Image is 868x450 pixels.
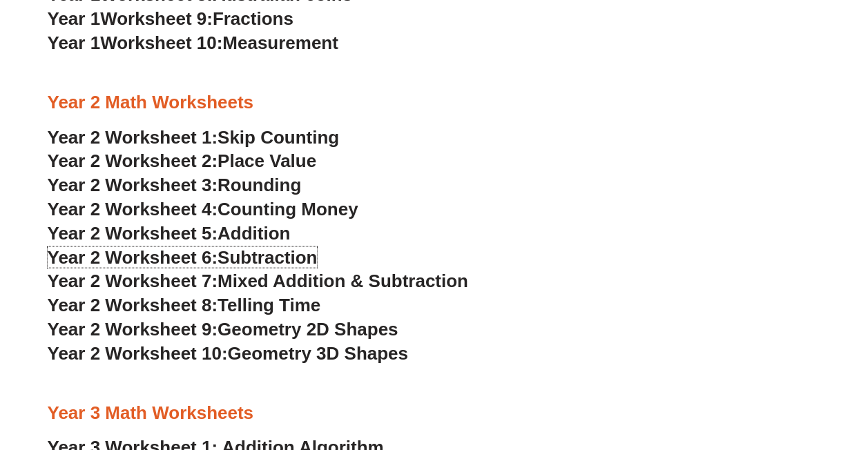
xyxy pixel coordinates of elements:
span: Measurement [222,32,338,53]
span: Year 2 Worksheet 6: [48,247,218,268]
span: Mixed Addition & Subtraction [218,271,468,291]
a: Year 2 Worksheet 5:Addition [48,223,291,244]
a: Year 2 Worksheet 8:Telling Time [48,295,321,315]
a: Year 2 Worksheet 1:Skip Counting [48,127,340,148]
a: Year 2 Worksheet 7:Mixed Addition & Subtraction [48,271,468,291]
span: Place Value [218,150,316,171]
span: Telling Time [218,295,320,315]
span: Worksheet 10: [100,32,222,53]
span: Geometry 2D Shapes [218,319,398,340]
span: Rounding [218,175,301,195]
span: Geometry 3D Shapes [227,343,407,364]
span: Year 2 Worksheet 8: [48,295,218,315]
span: Year 2 Worksheet 2: [48,150,218,171]
a: Year 2 Worksheet 4:Counting Money [48,199,358,219]
span: Year 2 Worksheet 7: [48,271,218,291]
span: Fractions [213,8,293,29]
span: Year 2 Worksheet 9: [48,319,218,340]
span: Year 2 Worksheet 1: [48,127,218,148]
span: Counting Money [218,199,358,219]
span: Skip Counting [218,127,339,148]
span: Addition [218,223,290,244]
h3: Year 2 Math Worksheets [48,91,821,115]
span: Worksheet 9: [100,8,213,29]
span: Year 2 Worksheet 3: [48,175,218,195]
a: Year 1Worksheet 10:Measurement [48,32,338,53]
h3: Year 3 Math Worksheets [48,402,821,425]
iframe: Chat Widget [638,294,868,450]
span: Subtraction [218,247,317,268]
a: Year 2 Worksheet 3:Rounding [48,175,302,195]
a: Year 2 Worksheet 6:Subtraction [48,247,318,268]
span: Year 2 Worksheet 5: [48,223,218,244]
span: Year 2 Worksheet 4: [48,199,218,219]
a: Year 2 Worksheet 10:Geometry 3D Shapes [48,343,408,364]
a: Year 2 Worksheet 9:Geometry 2D Shapes [48,319,398,340]
a: Year 1Worksheet 9:Fractions [48,8,293,29]
span: Year 2 Worksheet 10: [48,343,228,364]
a: Year 2 Worksheet 2:Place Value [48,150,317,171]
